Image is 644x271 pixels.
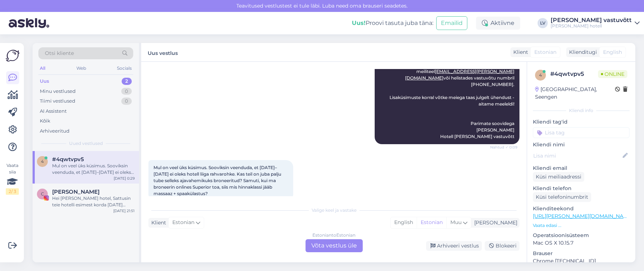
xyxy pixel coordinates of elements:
div: Kliendi info [533,107,630,114]
div: Klient [510,48,528,56]
div: 0 [121,88,132,95]
p: Kliendi telefon [533,185,630,192]
label: Uus vestlus [148,47,178,57]
div: Proovi tasuta juba täna: [352,19,433,27]
p: Vaata edasi ... [533,222,630,229]
div: Uus [40,78,49,85]
div: Arhiveeritud [40,128,70,135]
div: [PERSON_NAME] hotell [551,23,632,29]
span: Estonian [172,219,194,227]
p: Brauser [533,250,630,257]
div: 2 [122,78,132,85]
div: Blokeeri [485,241,519,251]
span: 4 [41,159,44,164]
p: Operatsioonisüsteem [533,232,630,239]
img: Askly Logo [6,49,20,63]
p: Chrome [TECHNICAL_ID] [533,257,630,265]
span: Muu [450,219,462,225]
a: [PERSON_NAME] vastuvõtt[PERSON_NAME] hotell [551,17,640,29]
p: Kliendi tag'id [533,118,630,126]
div: Valige keel ja vastake [148,207,519,214]
div: AI Assistent [40,108,67,115]
span: 4 [539,72,542,78]
div: Küsi telefoninumbrit [533,192,591,202]
p: Kliendi nimi [533,141,630,149]
div: LV [538,18,548,28]
span: Nähtud ✓ 0:09 [490,145,517,150]
div: Socials [115,64,133,73]
div: Võta vestlus üle [306,239,363,252]
div: [PERSON_NAME] [471,219,517,227]
div: # 4qwtvpv5 [550,70,598,78]
div: 0 [121,98,132,105]
span: Carol Leiste [52,189,100,195]
div: Estonian to Estonian [312,232,355,238]
div: Minu vestlused [40,88,76,95]
div: Hei [PERSON_NAME] hotel, Sattusin teie hotelli esimest korda [DATE] aasta detsembris. Sõbranna vi... [52,195,135,208]
div: Estonian [417,217,446,228]
div: [DATE] 21:51 [113,208,135,214]
div: Vaata siia [6,162,19,195]
b: Uus! [352,20,366,26]
div: English [391,217,417,228]
span: Online [598,70,627,78]
div: All [38,64,47,73]
div: Tiimi vestlused [40,98,75,105]
div: [GEOGRAPHIC_DATA], Seengen [535,86,615,101]
div: Küsi meiliaadressi [533,172,584,182]
p: Kliendi email [533,164,630,172]
div: Kõik [40,117,50,125]
span: Uued vestlused [69,140,103,147]
span: C [41,191,44,197]
div: [DATE] 0:29 [114,176,135,181]
span: Estonian [534,48,556,56]
input: Lisa tag [533,127,630,138]
input: Lisa nimi [533,152,621,160]
span: #4qwtvpv5 [52,156,84,163]
button: Emailid [436,16,467,30]
div: [PERSON_NAME] vastuvõtt [551,17,632,23]
div: Aktiivne [476,17,520,30]
div: Klienditugi [566,48,597,56]
div: Arhiveeri vestlus [426,241,482,251]
span: English [603,48,622,56]
span: Mul on veel üks küsimus. Sooviksin veenduda, et [DATE]–[DATE] ei oleks hotell liiga rahvarohke. K... [153,165,282,196]
div: Mul on veel üks küsimus. Sooviksin veenduda, et [DATE]–[DATE] ei oleks hotell liiga rahvarohke. K... [52,163,135,176]
div: Web [75,64,88,73]
p: Klienditeekond [533,205,630,212]
div: Klient [148,219,166,227]
span: Otsi kliente [45,50,74,57]
div: 2 / 3 [6,188,19,195]
p: Mac OS X 10.15.7 [533,239,630,247]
